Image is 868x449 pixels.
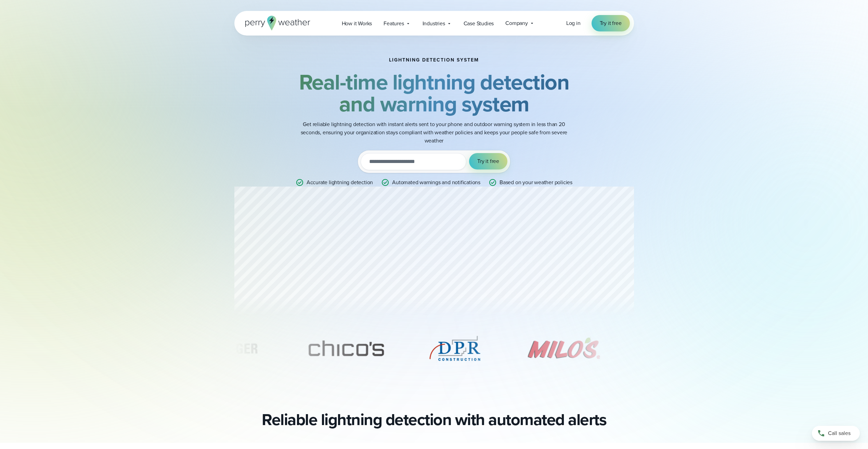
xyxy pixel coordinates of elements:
button: Try it free [469,153,507,169]
img: Chicos.svg [298,331,395,366]
a: Case Studies [458,16,500,30]
a: Call sales [812,426,860,441]
strong: Real-time lightning detection and warning system [299,66,569,120]
div: 4 of 11 [515,331,612,366]
a: How it Works [336,16,378,30]
img: DPR-Construction.svg [428,331,482,366]
div: slideshow [234,331,634,369]
span: Features [384,19,404,28]
div: 1 of 11 [167,331,264,366]
a: Try it free [592,15,630,31]
span: Case Studies [464,19,494,28]
p: Accurate lightning detection [307,178,373,187]
div: 3 of 11 [428,331,482,366]
span: Try it free [477,157,499,165]
img: Milos.svg [515,331,612,366]
span: Call sales [828,429,851,437]
span: Try it free [600,19,622,27]
p: Get reliable lightning detection with instant alerts sent to your phone and outdoor warning syste... [297,120,571,145]
h2: Reliable lightning detection with automated alerts [262,410,606,429]
span: Company [505,19,528,27]
div: 2 of 11 [298,331,395,366]
img: Bilfinger.svg [167,331,264,366]
p: Automated warnings and notifications [392,178,480,187]
span: How it Works [342,19,372,28]
span: Industries [423,19,445,28]
p: Based on your weather policies [500,178,572,187]
h1: Lightning detection system [389,57,479,63]
a: Log in [566,19,581,27]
